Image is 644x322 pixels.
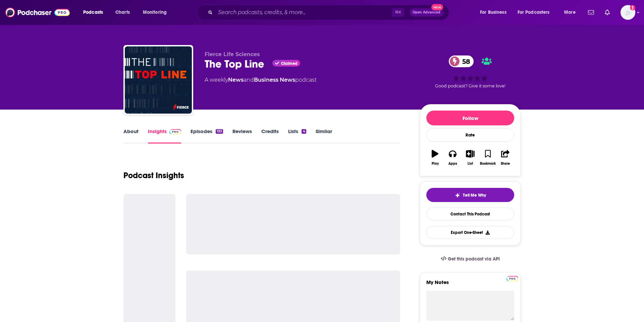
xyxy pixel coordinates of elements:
span: ⌘ K [392,8,404,17]
span: Good podcast? Give it some love! [435,83,505,88]
span: Charts [115,8,130,17]
div: Search podcasts, credits, & more... [203,5,455,20]
a: Credits [261,128,279,144]
span: Podcasts [83,8,103,17]
button: Share [497,146,514,170]
a: Lists4 [288,128,306,144]
button: Follow [426,111,514,125]
button: List [462,146,479,170]
a: Pro website [506,275,518,281]
button: open menu [138,7,175,18]
button: Bookmark [479,146,496,170]
a: About [123,128,139,144]
a: Episodes193 [191,128,223,144]
span: Open Advanced [413,11,440,14]
span: Tell Me Why [463,193,486,198]
div: 58Good podcast? Give it some love! [420,51,521,93]
span: For Podcasters [518,8,550,17]
button: open menu [559,7,584,18]
button: tell me why sparkleTell Me Why [426,188,514,202]
div: Play [432,162,439,166]
div: 193 [216,129,223,134]
div: Apps [448,162,457,166]
div: Bookmark [480,162,496,166]
a: Reviews [232,128,252,144]
a: Show notifications dropdown [602,7,612,18]
button: Show profile menu [621,5,635,20]
span: Monitoring [143,8,167,17]
button: Apps [444,146,461,170]
input: Search podcasts, credits, & more... [215,7,392,18]
img: Podchaser - Follow, Share and Rate Podcasts [5,6,70,19]
span: 58 [455,55,474,67]
span: For Business [480,8,506,17]
a: Get this podcast via API [435,251,505,267]
a: News [228,77,244,83]
button: open menu [475,7,515,18]
button: Open AdvancedNew [410,8,443,16]
a: Business News [254,77,295,83]
a: InsightsPodchaser Pro [148,128,181,144]
div: Rate [426,128,514,142]
span: Claimed [281,62,298,65]
h1: Podcast Insights [123,170,184,180]
img: User Profile [621,5,635,20]
img: The Top Line [125,46,192,114]
span: Logged in as ryanmason4 [621,5,635,20]
div: 4 [302,129,306,134]
button: open menu [513,7,559,18]
a: Contact This Podcast [426,207,514,220]
button: Export One-Sheet [426,226,514,239]
span: Fierce Life Sciences [205,51,260,57]
img: Podchaser Pro [169,129,181,134]
span: Get this podcast via API [448,256,500,262]
span: and [244,77,254,83]
button: Play [426,146,444,170]
div: Share [501,162,510,166]
span: New [431,4,443,10]
div: A weekly podcast [205,76,317,84]
a: 58 [449,55,474,67]
a: Charts [111,7,134,18]
svg: Add a profile image [630,5,635,10]
img: tell me why sparkle [455,193,460,198]
img: Podchaser Pro [506,276,518,281]
span: More [564,8,576,17]
button: open menu [78,7,112,18]
a: Show notifications dropdown [585,7,597,18]
a: Similar [316,128,332,144]
div: List [468,162,473,166]
label: My Notes [426,279,514,291]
